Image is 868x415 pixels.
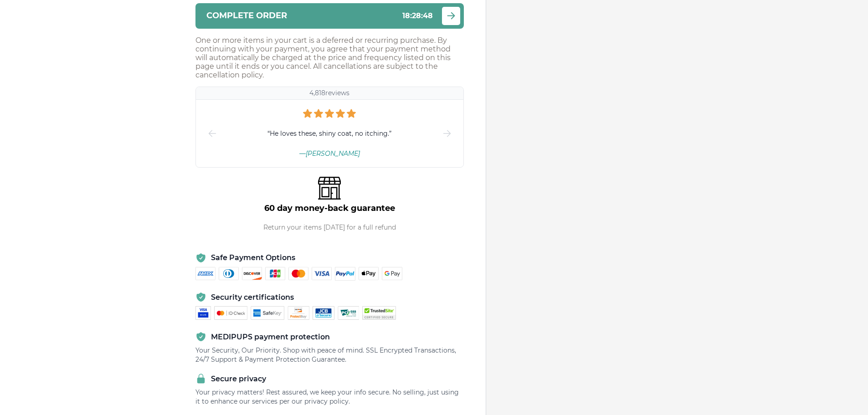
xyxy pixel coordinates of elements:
button: prev-slide [207,100,218,167]
p: 4,818 reviews [309,89,349,97]
span: — [PERSON_NAME] [299,149,360,158]
img: jcb [313,306,334,320]
img: protect-buy [288,306,309,320]
img: discover [242,267,262,281]
span: “ He loves these, shiny coat, no itching. ” [267,128,391,138]
span: Complete order [206,11,287,20]
div: Your privacy matters! Rest assured, we keep your info secure. No selling, just using it to enhanc... [195,388,464,406]
img: apple [359,267,379,281]
h4: MEDIPUPS payment protection [211,333,330,341]
img: jcb [265,267,286,281]
h4: Security certifications [211,293,294,302]
img: visa [312,267,332,281]
img: safe-key [251,306,284,320]
img: diners-club [219,267,239,281]
img: mastercard [214,306,247,320]
img: pci [338,306,360,320]
img: amex [195,267,216,281]
img: paypal [335,267,355,281]
img: google [382,267,402,281]
button: Complete order18:28:48 [195,3,464,29]
span: 18 : 28 : 48 [402,11,433,20]
img: trusted-site [362,306,396,320]
h4: Secure privacy [211,374,266,383]
p: One or more items in your cart is a deferred or recurring purchase. By continuing with your payme... [195,36,464,79]
div: Your Security, Our Priority. Shop with peace of mind. SSL Encrypted Transactions, 24/7 Support & ... [195,346,464,364]
p: Return your items [DATE] for a full refund [263,223,396,231]
h1: 60 day money-back guarantee [264,203,395,213]
img: visa [195,306,211,320]
img: mastercard [288,267,308,281]
h4: Safe Payment Options [211,253,295,262]
button: next-slide [442,100,452,167]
